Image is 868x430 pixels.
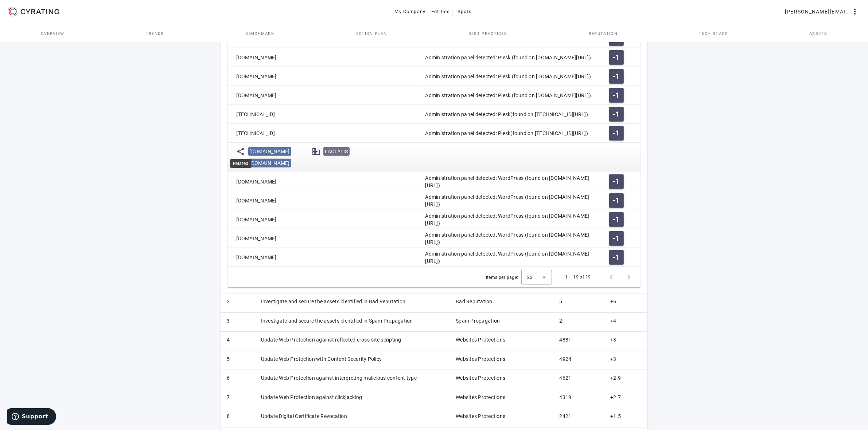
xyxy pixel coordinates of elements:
button: Previous page [603,268,620,286]
td: Update Web Protection against interpreting malicious content type [255,370,450,389]
span: Overview [41,32,65,36]
td: 4621 [554,370,605,389]
div: Items per page: [486,274,518,281]
span: -1 [613,111,620,118]
td: Update Web Protection against reflected cross-site scripting [255,332,450,351]
td: 2 [221,293,255,312]
mat-cell: Administration panel detected: Plesk (found on [DOMAIN_NAME][URL]) [420,67,603,86]
mat-cell: [DOMAIN_NAME] [228,248,328,267]
td: 2421 [554,408,605,427]
td: 4 [221,332,255,351]
button: Spots [453,5,476,18]
td: Websites Protections [450,408,553,427]
mat-cell: [TECHNICAL_ID] [228,105,328,124]
td: +2.9 [604,370,647,389]
mat-cell: [DOMAIN_NAME] [228,86,328,105]
mat-icon: domain [312,147,320,156]
td: 8 [221,408,255,427]
mat-cell: Administration panel detected: WordPress (found on [DOMAIN_NAME][URL]) [420,210,603,229]
span: Reputation [589,32,618,36]
div: Related [230,159,252,168]
span: Spots [458,6,472,17]
span: Action Plan [356,32,387,36]
td: Investigate and secure the assets identified in Spam Propagation [255,312,450,331]
td: Websites Protections [450,351,553,370]
mat-cell: Administration panel detected: Plesk(found on [TECHNICAL_ID][URL]) [420,124,603,143]
g: CYRATING [21,9,59,14]
mat-cell: [DOMAIN_NAME] [228,191,328,210]
span: Trends [146,32,164,36]
td: Update Digital Certificate Revocation [255,408,450,427]
td: +2.7 [604,389,647,408]
td: 4319 [554,389,605,408]
span: Entities [431,6,450,17]
mat-icon: more_vert [851,7,859,16]
button: Entities [428,5,453,18]
td: 2 [554,312,605,331]
td: +1.5 [604,408,647,427]
mat-cell: Administration panel detected: WordPress (found on [DOMAIN_NAME][URL]) [420,172,603,191]
iframe: Opens a widget where you can find more information [7,408,56,426]
button: My Company [392,5,429,18]
mat-icon: share [237,147,245,156]
mat-cell: [DOMAIN_NAME] [228,229,328,248]
td: Websites Protections [450,389,553,408]
button: Next page [620,268,638,286]
td: 5 [221,351,255,370]
mat-cell: [DOMAIN_NAME] [228,67,328,86]
span: -1 [613,130,620,137]
span: -1 [613,92,620,99]
mat-cell: Administration panel detected: Plesk (found on [DOMAIN_NAME][URL]) [420,86,603,105]
mat-cell: Administration panel detected: Plesk(found on [TECHNICAL_ID][URL]) [420,105,603,124]
span: -1 [613,254,620,261]
td: 4881 [554,332,605,351]
td: 3 [221,312,255,331]
td: 5 [554,293,605,312]
div: 1 – 19 of 19 [565,273,591,281]
span: My Company [395,6,426,17]
span: Tech Stack [699,32,728,36]
td: Websites Protections [450,332,553,351]
span: -1 [613,178,620,185]
mat-cell: Administration panel detected: WordPress (found on [DOMAIN_NAME][URL]) [420,229,603,248]
span: -1 [613,216,620,223]
span: -1 [613,54,620,61]
td: 7 [221,389,255,408]
span: [PERSON_NAME][EMAIL_ADDRESS][DOMAIN_NAME] [785,6,851,17]
mat-cell: [DOMAIN_NAME] [228,172,328,191]
mat-cell: [DOMAIN_NAME] [228,48,328,67]
td: Spam Propagation [450,312,553,331]
td: Bad Reputation [450,293,553,312]
mat-cell: [TECHNICAL_ID] [228,124,328,143]
span: [DOMAIN_NAME] [250,149,290,154]
mat-cell: Administration panel detected: WordPress (found on [DOMAIN_NAME][URL]) [420,248,603,267]
td: +4 [604,312,647,331]
span: Benchmark [245,32,274,36]
span: LACTALIS [325,149,348,154]
mat-cell: [DOMAIN_NAME] [228,210,328,229]
mat-cell: Administration panel detected: Plesk (found on [DOMAIN_NAME][URL]) [420,48,603,67]
td: 4924 [554,351,605,370]
span: [DOMAIN_NAME] [250,160,290,166]
td: +3 [604,351,647,370]
td: +3 [604,332,647,351]
button: [PERSON_NAME][EMAIL_ADDRESS][DOMAIN_NAME] [782,5,862,18]
span: -1 [613,197,620,204]
td: Investigate and secure the assets identified in Bad Reputation [255,293,450,312]
span: Assets [809,32,827,36]
td: Websites Protections [450,370,553,389]
span: Best practices [468,32,507,36]
span: -1 [613,73,620,80]
td: Update Web Protection with Content Security Policy [255,351,450,370]
td: 6 [221,370,255,389]
mat-cell: Administration panel detected: WordPress (found on [DOMAIN_NAME][URL]) [420,191,603,210]
span: -1 [613,235,620,242]
td: +6 [604,293,647,312]
td: Update Web Protection against clickjacking [255,389,450,408]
